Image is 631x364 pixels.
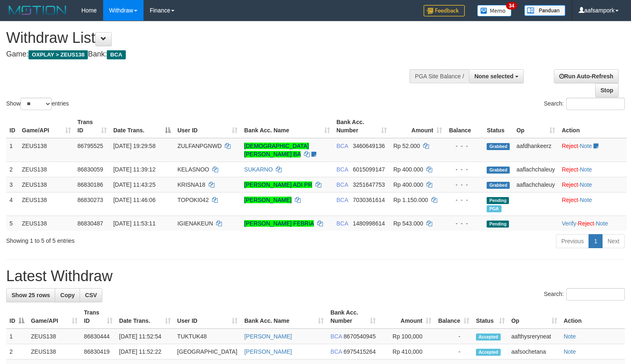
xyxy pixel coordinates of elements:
[177,220,213,227] span: IGIENAKEUN
[244,348,292,355] a: [PERSON_NAME]
[558,115,627,138] th: Action
[74,115,110,138] th: Trans ID: activate to sort column ascending
[445,115,483,138] th: Balance
[379,344,435,359] td: Rp 410,000
[55,288,80,302] a: Copy
[6,233,257,245] div: Showing 1 to 5 of 5 entries
[393,166,423,173] span: Rp 400.000
[506,2,517,9] span: 34
[80,288,102,302] a: CSV
[474,73,513,80] span: None selected
[564,348,576,355] a: Note
[78,181,103,188] span: 86830186
[327,305,379,329] th: Bank Acc. Number: activate to sort column ascending
[487,205,501,212] span: Marked by aafsreyleap
[558,192,627,216] td: ·
[6,30,412,46] h1: Withdraw List
[174,344,241,359] td: [GEOGRAPHIC_DATA]
[177,166,209,173] span: KELASNOO
[113,197,155,203] span: [DATE] 11:46:06
[85,292,97,298] span: CSV
[344,348,376,355] span: Copy 6975415264 to clipboard
[393,197,428,203] span: Rp 1.150.000
[78,197,103,203] span: 86830273
[19,216,74,231] td: ZEUS138
[28,329,81,344] td: ZEUS138
[487,221,509,228] span: Pending
[6,268,625,284] h1: Latest Withdraw
[174,329,241,344] td: TUKTUK48
[544,288,625,301] label: Search:
[379,329,435,344] td: Rp 100,000
[330,333,342,340] span: BCA
[476,333,501,341] span: Accepted
[113,166,155,173] span: [DATE] 11:39:12
[19,138,74,162] td: ZEUS138
[78,220,103,227] span: 86830487
[558,177,627,192] td: ·
[558,138,627,162] td: ·
[19,192,74,216] td: ZEUS138
[483,115,513,138] th: Status
[562,181,578,188] a: Reject
[333,115,390,138] th: Bank Acc. Number: activate to sort column ascending
[476,349,501,356] span: Accepted
[410,69,469,83] div: PGA Site Balance /
[81,344,116,359] td: 86830419
[6,192,19,216] td: 4
[566,98,625,110] input: Search:
[449,196,480,204] div: - - -
[19,162,74,177] td: ZEUS138
[596,220,608,227] a: Note
[177,181,205,188] span: KRISNA18
[330,348,342,355] span: BCA
[566,288,625,301] input: Search:
[174,305,241,329] th: User ID: activate to sort column ascending
[6,115,19,138] th: ID
[558,216,627,231] td: · ·
[560,305,625,329] th: Action
[21,98,52,110] select: Showentries
[449,165,480,174] div: - - -
[435,305,473,329] th: Balance: activate to sort column ascending
[6,288,55,302] a: Show 25 rows
[78,143,103,149] span: 86795525
[353,166,385,173] span: Copy 6015099147 to clipboard
[554,69,619,83] a: Run Auto-Refresh
[544,98,625,110] label: Search:
[12,292,50,298] span: Show 25 rows
[60,292,75,298] span: Copy
[110,115,174,138] th: Date Trans.: activate to sort column descending
[244,220,314,227] a: [PERSON_NAME] FEBRIA
[393,181,423,188] span: Rp 400.000
[337,197,348,203] span: BCA
[580,166,592,173] a: Note
[6,177,19,192] td: 3
[393,220,423,227] span: Rp 543.000
[244,166,273,173] a: SUKARNO
[244,333,292,340] a: [PERSON_NAME]
[81,329,116,344] td: 86830444
[449,219,480,228] div: - - -
[107,50,125,59] span: BCA
[6,305,28,329] th: ID: activate to sort column descending
[508,329,560,344] td: aafthysreryneat
[344,333,376,340] span: Copy 8670540945 to clipboard
[337,181,348,188] span: BCA
[6,329,28,344] td: 1
[390,115,446,138] th: Amount: activate to sort column ascending
[113,181,155,188] span: [DATE] 11:43:25
[589,234,603,248] a: 1
[353,143,385,149] span: Copy 3460649136 to clipboard
[578,220,594,227] a: Reject
[116,305,174,329] th: Date Trans.: activate to sort column ascending
[513,115,558,138] th: Op: activate to sort column ascending
[424,5,465,16] img: Feedback.jpg
[353,181,385,188] span: Copy 3251647753 to clipboard
[562,166,578,173] a: Reject
[379,305,435,329] th: Amount: activate to sort column ascending
[513,177,558,192] td: aaflachchaleuy
[558,162,627,177] td: ·
[6,344,28,359] td: 2
[353,220,385,227] span: Copy 1480998614 to clipboard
